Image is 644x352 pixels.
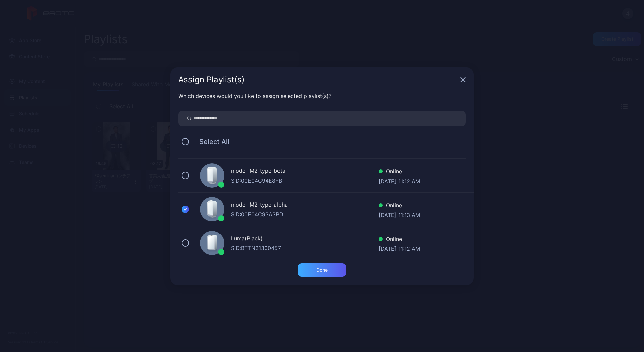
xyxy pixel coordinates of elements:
[379,235,420,245] div: Online
[231,210,379,218] div: SID: 00E04C93A3BD
[231,234,379,244] div: Luma(Black)
[231,167,379,177] div: model_M2_type_beta
[231,177,379,185] div: SID: 00E04C94E8FB
[316,267,328,273] div: Done
[178,92,466,100] div: Which devices would you like to assign selected playlist(s)?
[231,244,379,252] div: SID: BTTN21300457
[379,211,420,218] div: [DATE] 11:13 AM
[193,138,229,146] span: Select All
[379,201,420,211] div: Online
[379,177,420,184] div: [DATE] 11:12 AM
[379,245,420,251] div: [DATE] 11:12 AM
[379,167,420,177] div: Online
[178,76,458,84] div: Assign Playlist(s)
[231,200,379,210] div: model_M2_type_alpha
[298,263,346,277] button: Done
